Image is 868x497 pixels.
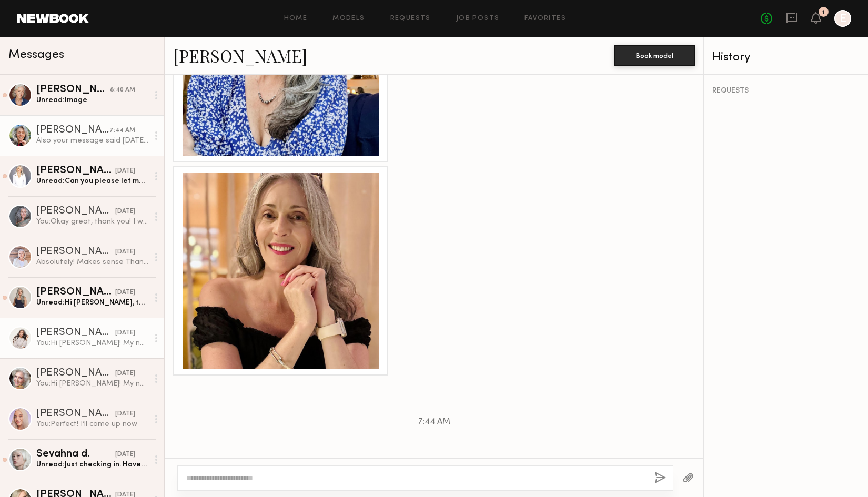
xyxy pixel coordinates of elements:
div: [PERSON_NAME] [36,85,110,95]
div: Unread: Hi [PERSON_NAME], thank you for reaching out about this opportunity. I am available on th... [36,298,148,308]
div: [DATE] [115,450,135,460]
div: 8:40 AM [110,85,135,95]
a: [PERSON_NAME] [173,44,307,67]
a: Home [284,15,308,22]
div: You: Hi [PERSON_NAME]! My name is [PERSON_NAME] and I’m working on a lifestyle shoot with [PERSON... [36,379,148,389]
div: [PERSON_NAME] [36,287,115,298]
div: 7:44 AM [109,126,135,136]
div: [DATE] [115,369,135,379]
div: REQUESTS [712,87,860,95]
div: History [712,52,860,64]
button: Book model [614,45,695,66]
div: [PERSON_NAME] [36,125,109,136]
a: Favorites [524,15,566,22]
a: E [834,10,851,27]
div: [DATE] [115,328,135,338]
div: [DATE] [115,288,135,298]
a: Book model [614,50,695,59]
div: Unread: Image [36,95,148,105]
div: [DATE] [115,166,135,176]
a: Requests [390,15,431,22]
div: [DATE] [115,207,135,217]
div: [DATE] [115,247,135,257]
div: [PERSON_NAME] [36,206,115,217]
div: Unread: Can you please let me know. Thank you [36,176,148,186]
div: [PERSON_NAME] [36,247,115,257]
div: 1 [822,9,825,15]
div: Unread: Just checking in. Haven’t heard anything back from you on IG [36,460,148,470]
a: Job Posts [456,15,500,22]
div: You: Okay great, thank you! I will be in touch! [36,217,148,227]
div: [PERSON_NAME] [36,409,115,419]
div: [PERSON_NAME] [36,166,115,176]
div: [DATE] [115,409,135,419]
a: Models [332,15,365,22]
div: [PERSON_NAME] [36,368,115,379]
div: Absolutely! Makes sense Thanks, [PERSON_NAME] [36,257,148,267]
div: Also your message said [DATE]. The 2nd is [DATE] so not sure if you’re aware of that. I am availa... [36,136,148,146]
div: [PERSON_NAME] [36,328,115,338]
div: Sevahna d. [36,449,115,460]
span: 7:44 AM [418,418,450,427]
div: You: Hi [PERSON_NAME]! My name is [PERSON_NAME]. I'm Social Media and PR Manager for PRAVANA and ... [36,338,148,348]
span: Messages [8,49,64,61]
div: You: Perfect! I’ll come up now [36,419,148,429]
